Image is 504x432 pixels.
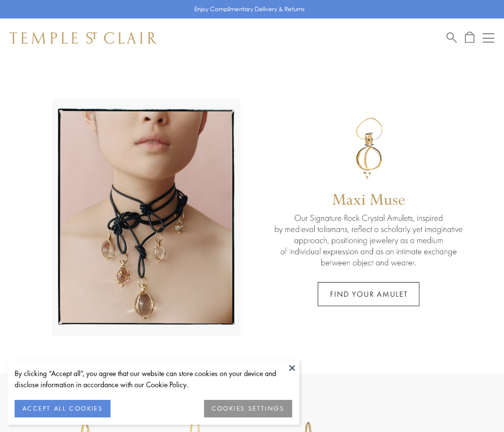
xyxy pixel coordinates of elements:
button: ACCEPT ALL COOKIES [15,400,111,417]
div: By clicking “Accept all”, you agree that our website can store cookies on your device and disclos... [15,368,292,390]
img: Temple St. Clair [10,32,157,44]
p: Enjoy Complimentary Delivery & Returns [194,4,305,14]
button: COOKIES SETTINGS [204,400,292,417]
a: Open Shopping Bag [465,32,474,44]
a: Search [447,32,457,44]
button: Open navigation [483,32,494,44]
